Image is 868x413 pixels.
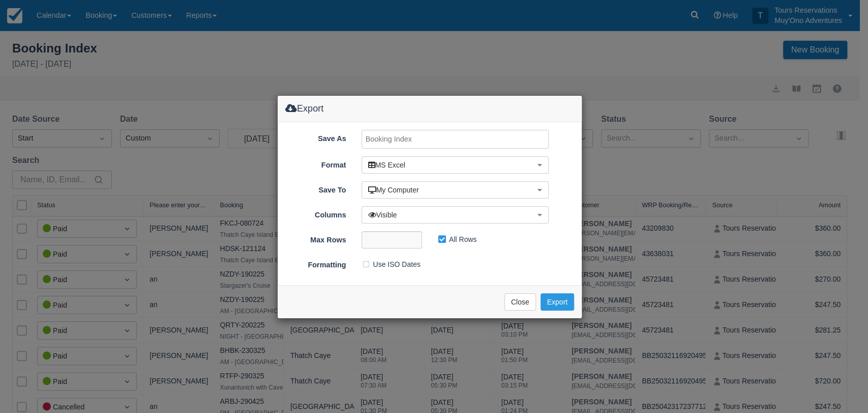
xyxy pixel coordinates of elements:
input: Booking Index [362,130,549,149]
label: Save To [278,181,354,196]
label: Save As [278,130,354,144]
button: MS Excel [362,156,549,174]
span: Visible [368,211,397,219]
label: Max Rows [278,231,354,245]
button: Export [541,293,574,311]
span: MS Excel [368,161,405,169]
label: Formatting [278,256,354,270]
label: All Rows [437,232,483,247]
label: Format [278,156,354,171]
label: Columns [278,206,354,221]
label: Use ISO Dates [362,257,427,272]
button: Close [504,293,536,311]
button: My Computer [362,181,549,199]
span: All Rows [437,235,483,243]
span: Use ISO Dates [362,260,427,268]
span: My Computer [368,186,419,194]
h4: Export [285,103,574,114]
button: Visible [362,206,549,224]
